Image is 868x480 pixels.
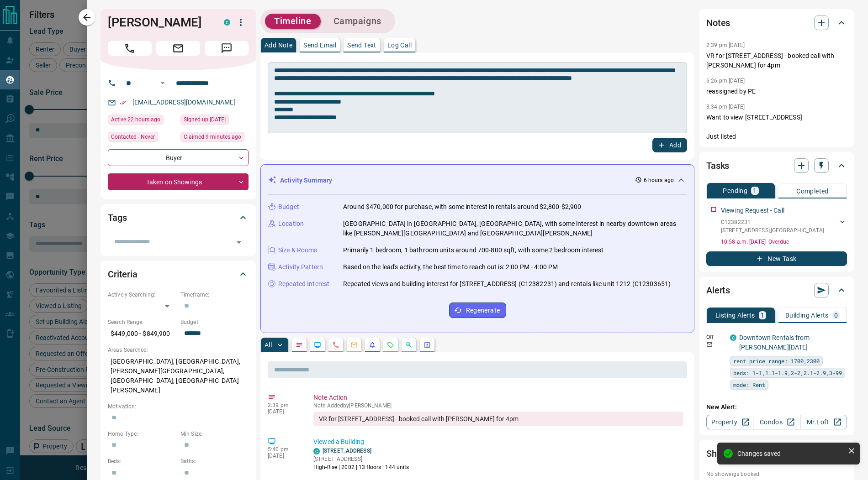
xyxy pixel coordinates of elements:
[706,279,847,301] div: Alerts
[800,415,847,429] a: Mr.Loft
[108,173,249,190] div: Taken on Showings
[108,318,176,326] p: Search Range:
[343,262,558,272] p: Based on the lead's activity, the best time to reach out is: 2:00 PM - 4:00 PM
[706,16,730,30] h2: Notes
[733,356,820,365] span: rent price range: 1700,2300
[156,41,200,56] span: Email
[706,78,745,84] p: 6:26 pm [DATE]
[706,402,847,412] p: New Alert:
[278,219,304,229] p: Location
[268,402,300,408] p: 2:39 pm
[184,115,226,124] span: Signed up [DATE]
[157,78,168,89] button: Open
[132,99,236,106] a: [EMAIL_ADDRESS][DOMAIN_NAME]
[706,283,730,297] h2: Alerts
[233,236,245,249] button: Open
[387,341,394,349] svg: Requests
[652,138,687,152] button: Add
[108,354,249,398] p: [GEOGRAPHIC_DATA], [GEOGRAPHIC_DATA], [PERSON_NAME][GEOGRAPHIC_DATA], [GEOGRAPHIC_DATA], [GEOGRAP...
[108,402,249,411] p: Motivation:
[721,226,824,235] p: [STREET_ADDRESS] , [GEOGRAPHIC_DATA]
[280,176,332,185] p: Activity Summary
[180,132,249,145] div: Mon Sep 15 2025
[180,457,249,465] p: Baths:
[423,341,431,349] svg: Agent Actions
[180,318,249,326] p: Budget:
[405,341,413,349] svg: Opportunities
[706,104,745,110] p: 3:34 pm [DATE]
[108,291,176,299] p: Actively Searching:
[313,455,409,463] p: [STREET_ADDRESS]
[721,206,784,215] p: Viewing Request - Call
[180,115,249,127] div: Sun May 06 2018
[111,115,160,124] span: Active 22 hours ago
[737,450,844,457] div: Changes saved
[721,216,847,236] div: C12382231[STREET_ADDRESS],[GEOGRAPHIC_DATA]
[706,87,847,96] p: reassigned by PE
[108,346,249,354] p: Areas Searched:
[108,326,176,341] p: $449,000 - $849,900
[706,446,745,461] h2: Showings
[108,457,176,465] p: Beds:
[108,267,138,282] h2: Criteria
[278,262,323,272] p: Activity Pattern
[753,188,757,194] p: 1
[313,463,409,471] p: High-Rise | 2002 | 13 floors | 144 units
[313,437,683,447] p: Viewed a Building
[108,41,152,56] span: Call
[834,312,838,318] p: 0
[268,172,687,189] div: Activity Summary6 hours ago
[313,393,683,402] p: Note Action
[265,42,292,48] p: Add Note
[706,51,847,70] p: VR for [STREET_ADDRESS] - booked call with [PERSON_NAME] for 4pm
[180,291,249,299] p: Timeframe:
[706,113,847,141] p: Want to view [STREET_ADDRESS] Just listed
[350,341,358,349] svg: Emails
[265,14,321,29] button: Timeline
[278,279,329,289] p: Repeated Interest
[706,251,847,266] button: New Task
[268,408,300,415] p: [DATE]
[369,341,376,349] svg: Listing Alerts
[343,245,603,255] p: Primarily 1 bedroom, 1 bathroom units around 700-800 sqft, with some 2 bedroom interest
[706,12,847,34] div: Notes
[323,448,371,454] a: [STREET_ADDRESS]
[108,15,210,30] h1: [PERSON_NAME]
[268,453,300,459] p: [DATE]
[324,14,391,29] button: Campaigns
[108,149,249,166] div: Buyer
[715,312,755,318] p: Listing Alerts
[303,42,336,48] p: Send Email
[761,312,764,318] p: 1
[205,41,249,56] span: Message
[313,448,320,454] div: condos.ca
[785,312,829,318] p: Building Alerts
[313,402,683,409] p: Note Added by [PERSON_NAME]
[644,176,674,184] p: 6 hours ago
[739,334,810,351] a: Downtown Rentals from [PERSON_NAME][DATE]
[706,341,713,348] svg: Email
[108,430,176,438] p: Home Type:
[706,415,753,429] a: Property
[387,42,412,48] p: Log Call
[224,19,230,26] div: condos.ca
[706,333,725,341] p: Off
[278,202,299,212] p: Budget
[332,341,339,349] svg: Calls
[184,132,241,141] span: Claimed 9 minutes ago
[721,218,824,226] p: C12382231
[733,368,842,377] span: beds: 1-1,1.1-1.9,2-2,2.1-2.9,3-99
[706,42,745,48] p: 2:39 pm [DATE]
[108,115,176,127] div: Sun Sep 14 2025
[313,412,683,426] div: VR for [STREET_ADDRESS] - booked call with [PERSON_NAME] for 4pm
[721,238,847,246] p: 10:58 a.m. [DATE] - Overdue
[278,245,318,255] p: Size & Rooms
[723,188,747,194] p: Pending
[706,155,847,177] div: Tasks
[314,341,321,349] svg: Lead Browsing Activity
[108,210,127,225] h2: Tags
[108,207,249,229] div: Tags
[343,219,687,238] p: [GEOGRAPHIC_DATA] in [GEOGRAPHIC_DATA], [GEOGRAPHIC_DATA], with some interest in nearby downtown ...
[796,188,829,194] p: Completed
[347,42,376,48] p: Send Text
